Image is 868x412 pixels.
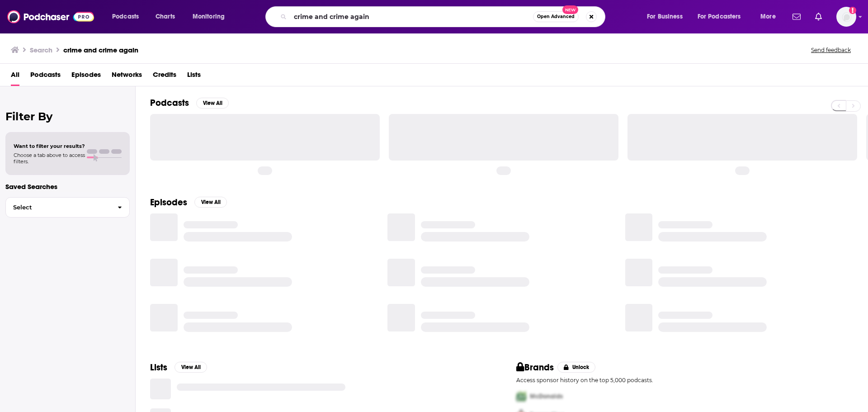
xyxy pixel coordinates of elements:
[11,67,19,86] a: All
[6,204,110,210] span: Select
[641,9,694,24] button: open menu
[14,152,85,165] span: Choose a tab above to access filters.
[562,5,579,14] span: New
[112,10,139,23] span: Podcasts
[153,67,176,86] a: Credits
[692,9,754,24] button: open menu
[156,10,175,23] span: Charts
[196,98,229,109] button: View All
[530,392,563,400] span: McDonalds
[150,197,187,208] h2: Episodes
[789,9,804,24] a: Show notifications dropdown
[175,362,207,373] button: View All
[647,10,683,23] span: For Business
[150,97,189,109] h2: Podcasts
[760,10,776,23] span: More
[513,387,530,406] img: First Pro Logo
[516,377,854,384] p: Access sponsor history on the top 5,000 podcasts.
[150,97,229,109] a: PodcastsView All
[557,362,596,373] button: Unlock
[290,9,533,24] input: Search podcasts, credits, & more...
[5,197,130,218] button: Select
[7,8,94,25] img: Podchaser - Follow, Share and Rate Podcasts
[30,67,61,86] a: Podcasts
[30,46,52,54] h3: Search
[193,10,225,23] span: Monitoring
[533,11,579,22] button: Open AdvancedNew
[5,110,130,123] h2: Filter By
[836,7,856,27] img: User Profile
[112,67,142,86] a: Networks
[150,362,167,373] h2: Lists
[150,362,207,373] a: ListsView All
[5,182,130,191] p: Saved Searches
[71,67,101,86] a: Episodes
[150,197,227,208] a: EpisodesView All
[836,7,856,27] span: Logged in as gabrielle.gantz
[808,46,854,54] button: Send feedback
[698,10,741,23] span: For Podcasters
[194,197,227,208] button: View All
[811,9,826,24] a: Show notifications dropdown
[274,6,614,27] div: Search podcasts, credits, & more...
[754,9,787,24] button: open menu
[849,7,856,14] svg: Add a profile image
[14,143,85,149] span: Want to filter your results?
[150,9,180,24] a: Charts
[106,9,151,24] button: open menu
[516,362,554,373] h2: Brands
[186,9,236,24] button: open menu
[537,14,575,19] span: Open Advanced
[836,7,856,27] button: Show profile menu
[63,46,138,54] h3: crime and crime again
[187,67,201,86] a: Lists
